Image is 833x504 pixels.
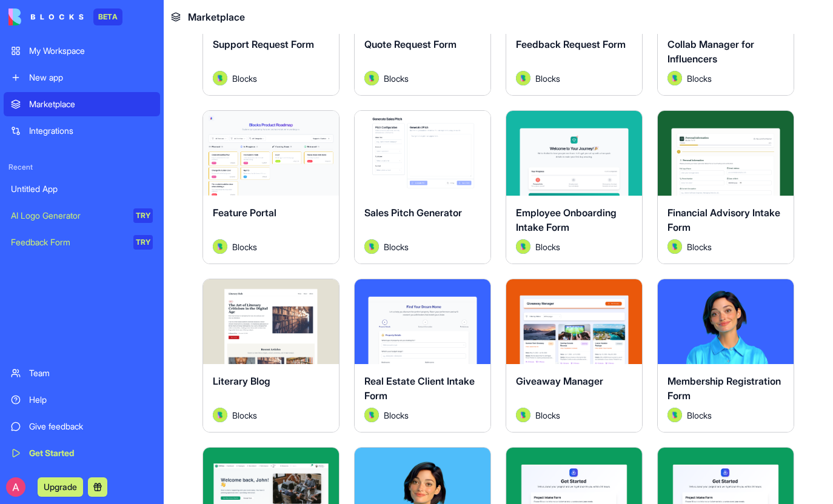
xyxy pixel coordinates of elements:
div: FAQ [25,317,203,330]
span: Blocks [687,240,712,253]
span: Sales Pitch Generator [364,207,462,219]
div: Integrations [29,125,153,137]
img: ACg8ocIRP2_JpaGwG_girOzm0h4b_KSnTZLtLG2KdXgiaJSFDoQQoA=s96-c [6,477,25,497]
span: Giveaway Manager [516,375,603,387]
button: Search for help [18,283,225,307]
a: My Workspace [4,39,160,63]
div: Marketplace [29,98,153,110]
div: Close [209,19,230,41]
span: Blocks [535,72,560,85]
img: Avatar [213,239,227,254]
div: TRY [133,208,153,223]
a: Sales Pitch GeneratorAvatarBlocks [354,110,491,264]
button: Messages [81,378,161,426]
a: AI Logo GeneratorTRY [4,204,160,228]
span: Literary Blog [213,375,270,387]
span: Marketplace [188,10,245,24]
a: Get Started [4,441,160,465]
p: Hi [PERSON_NAME] 👋 [24,86,218,127]
a: Give feedback [4,414,160,439]
span: Recent [4,162,160,172]
div: Profile image for Dan [165,19,189,44]
a: Marketplace [4,92,160,116]
a: Feature PortalAvatarBlocks [202,110,340,264]
div: Get Started [29,447,153,459]
button: Upgrade [38,477,83,497]
div: Profile image for Sharon [142,19,166,44]
a: Integrations [4,119,160,143]
div: Send us a messageWe typically reply within 3 hours [12,164,230,210]
img: Avatar [364,71,379,85]
span: Blocks [384,409,409,422]
img: Avatar [667,239,682,254]
span: Real Estate Client Intake Form [364,375,475,402]
div: My Workspace [29,45,153,57]
span: Blocks [535,240,560,253]
span: Messages [101,408,142,417]
span: Quote Request Form [364,38,457,50]
span: Financial Advisory Intake Form [667,207,780,233]
div: Untitled App [11,183,153,195]
p: How can we help? [24,127,218,148]
img: logo [8,8,84,25]
img: Avatar [213,71,227,85]
div: Send us a message [25,174,202,187]
div: AI Logo Generator [11,210,125,222]
span: Blocks [687,409,712,422]
div: Team [29,367,153,379]
div: Tickets [25,248,203,261]
span: Blocks [232,240,257,253]
div: Create a ticket [25,226,218,239]
span: Blocks [687,72,712,85]
img: Avatar [516,71,530,85]
a: New app [4,65,160,90]
a: Upgrade [38,480,83,492]
img: Avatar [667,408,682,422]
img: Avatar [667,71,682,85]
span: Help [192,408,212,417]
span: Blocks [384,240,409,253]
a: BETA [8,8,122,25]
div: BETA [93,8,122,25]
span: Blocks [232,72,257,85]
a: Help [4,388,160,412]
span: Feature Portal [213,207,276,219]
span: Support Request Form [213,38,314,50]
img: Avatar [213,408,227,422]
div: Feedback Form [11,236,125,248]
a: Feedback FormTRY [4,230,160,254]
span: Feedback Request Form [516,38,626,50]
img: Avatar [516,408,530,422]
span: Blocks [232,409,257,422]
div: Give feedback [29,420,153,433]
span: Employee Onboarding Intake Form [516,207,617,233]
div: TRY [133,235,153,250]
a: Untitled App [4,177,160,201]
img: logo [24,23,39,42]
div: Help [29,394,153,406]
span: Collab Manager for Influencers [667,38,754,65]
a: Giveaway ManagerAvatarBlocks [506,279,643,433]
a: Team [4,361,160,385]
a: Real Estate Client Intake FormAvatarBlocks [354,279,491,433]
span: Blocks [384,72,409,85]
span: Home [27,408,54,417]
div: FAQ [18,312,225,334]
img: Avatar [364,239,379,254]
a: Financial Advisory Intake FormAvatarBlocks [657,110,794,264]
span: Search for help [25,289,98,302]
a: Employee Onboarding Intake FormAvatarBlocks [506,110,643,264]
img: Avatar [516,239,530,254]
a: Membership Registration FormAvatarBlocks [657,279,794,433]
img: Avatar [364,408,379,422]
span: Blocks [535,409,560,422]
button: Help [162,378,243,426]
a: Literary BlogAvatarBlocks [202,279,340,433]
img: Profile image for Shelly [119,19,143,44]
div: New app [29,71,153,84]
div: Tickets [18,244,225,266]
span: Membership Registration Form [667,375,781,402]
div: We typically reply within 3 hours [25,187,202,199]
